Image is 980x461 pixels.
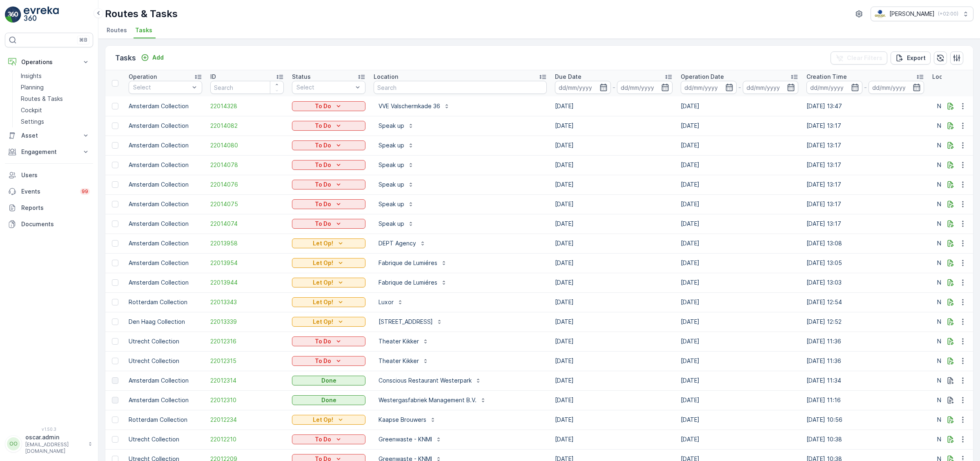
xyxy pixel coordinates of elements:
[802,96,928,116] td: [DATE] 13:47
[5,7,21,23] img: logo
[129,200,202,208] p: Amsterdam Collection
[292,121,365,131] button: To Do
[129,73,157,81] p: Operation
[112,181,118,188] div: Toggle Row Selected
[18,70,93,82] a: Insights
[5,54,93,70] button: Operations
[18,82,93,93] a: Planning
[847,54,882,62] p: Clear Filters
[210,81,284,94] input: Search
[210,337,284,345] span: 22012316
[677,175,802,194] td: [DATE]
[296,83,353,91] p: Select
[112,436,118,443] div: Toggle Row Selected
[292,336,365,346] button: To Do
[677,351,802,371] td: [DATE]
[313,259,333,267] p: Let Op!
[135,26,152,34] span: Tasks
[210,161,284,169] a: 22014078
[315,220,331,228] p: To Do
[112,338,118,345] div: Toggle Row Selected
[374,374,486,387] button: Conscious Restaurant Westerpark
[129,376,202,385] p: Amsterdam Collection
[129,259,202,267] p: Amsterdam Collection
[374,178,419,191] button: Speak up
[802,371,928,390] td: [DATE] 11:34
[210,220,284,228] a: 22014074
[292,395,365,405] button: Done
[210,73,216,81] p: ID
[315,337,331,345] p: To Do
[210,396,284,404] a: 22012310
[374,335,434,348] button: Theater Kikker
[379,357,419,365] p: Theater Kikker
[617,81,673,94] input: dd/mm/yyyy
[112,397,118,403] div: Toggle Row Selected
[315,435,331,443] p: To Do
[551,351,677,371] td: [DATE]
[210,180,284,189] span: 22014076
[831,51,887,65] button: Clear Filters
[129,122,202,130] p: Amsterdam Collection
[315,180,331,189] p: To Do
[112,162,118,168] div: Toggle Row Selected
[210,102,284,110] span: 22014328
[374,296,408,309] button: Luxor
[21,187,75,196] p: Events
[907,54,926,62] p: Export
[210,259,284,267] a: 22013954
[891,51,931,65] button: Export
[677,273,802,292] td: [DATE]
[292,238,365,248] button: Let Op!
[738,82,741,92] p: -
[551,390,677,410] td: [DATE]
[802,390,928,410] td: [DATE] 11:16
[313,298,333,306] p: Let Op!
[129,416,202,424] p: Rotterdam Collection
[21,72,42,80] p: Insights
[210,357,284,365] a: 22012315
[210,200,284,208] a: 22014075
[21,148,77,156] p: Engagement
[112,220,118,227] div: Toggle Row Selected
[802,136,928,155] td: [DATE] 13:17
[210,376,284,385] a: 22012314
[105,7,178,20] p: Routes & Tasks
[7,437,20,450] div: OO
[292,278,365,287] button: Let Op!
[374,237,431,250] button: DEPT Agency
[551,234,677,253] td: [DATE]
[112,358,118,364] div: Toggle Row Selected
[555,81,611,94] input: dd/mm/yyyy
[5,144,93,160] button: Engagement
[374,119,419,132] button: Speak up
[24,7,59,23] img: logo_light-DOdMpM7g.png
[210,141,284,149] a: 22014080
[374,256,452,269] button: Fabrique de Lumiéres
[315,122,331,130] p: To Do
[374,413,441,426] button: Kaapse Brouwers
[379,376,472,385] p: Conscious Restaurant Westerpark
[21,106,42,114] p: Cockpit
[107,26,127,34] span: Routes
[379,239,416,247] p: DEPT Agency
[292,434,365,444] button: To Do
[379,141,404,149] p: Speak up
[129,161,202,169] p: Amsterdam Collection
[677,194,802,214] td: [DATE]
[210,298,284,306] a: 22013343
[551,312,677,332] td: [DATE]
[5,433,93,454] button: OOoscar.admin[EMAIL_ADDRESS][DOMAIN_NAME]
[743,81,799,94] input: dd/mm/yyyy
[21,220,90,228] p: Documents
[129,318,202,326] p: Den Haag Collection
[5,427,93,432] span: v 1.50.3
[129,102,202,110] p: Amsterdam Collection
[806,81,862,94] input: dd/mm/yyyy
[802,351,928,371] td: [DATE] 11:36
[612,82,615,92] p: -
